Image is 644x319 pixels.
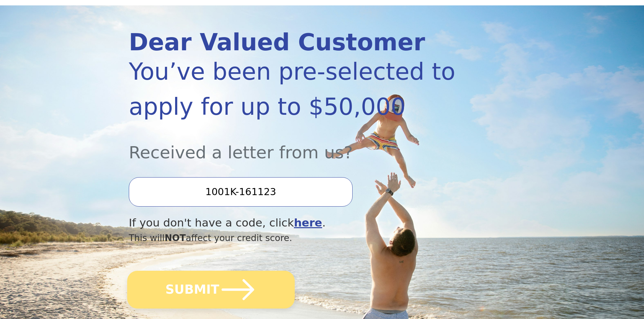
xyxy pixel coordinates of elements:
a: here [294,216,322,229]
div: If you don't have a code, click . [129,215,457,231]
div: Dear Valued Customer [129,31,457,54]
div: This will affect your credit score. [129,231,457,245]
div: You’ve been pre-selected to apply for up to $50,000 [129,54,457,124]
input: Enter your Offer Code: [129,177,353,206]
button: SUBMIT [127,271,295,309]
div: Received a letter from us? [129,124,457,165]
span: NOT [165,233,186,243]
